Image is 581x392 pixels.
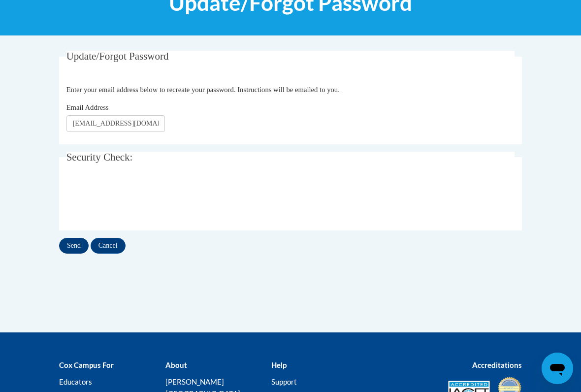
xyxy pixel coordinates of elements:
[542,353,573,384] iframe: Button to launch messaging window
[165,360,187,369] b: About
[91,238,126,254] input: Cancel
[66,50,169,62] span: Update/Forgot Password
[66,151,133,163] span: Security Check:
[66,115,165,132] input: Email
[66,86,340,94] span: Enter your email address below to recreate your password. Instructions will be emailed to you.
[59,377,92,386] a: Educators
[59,360,114,369] b: Cox Campus For
[472,360,522,369] b: Accreditations
[59,238,89,254] input: Send
[66,180,216,218] iframe: reCAPTCHA
[66,103,109,111] span: Email Address
[271,360,287,369] b: Help
[271,377,297,386] a: Support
